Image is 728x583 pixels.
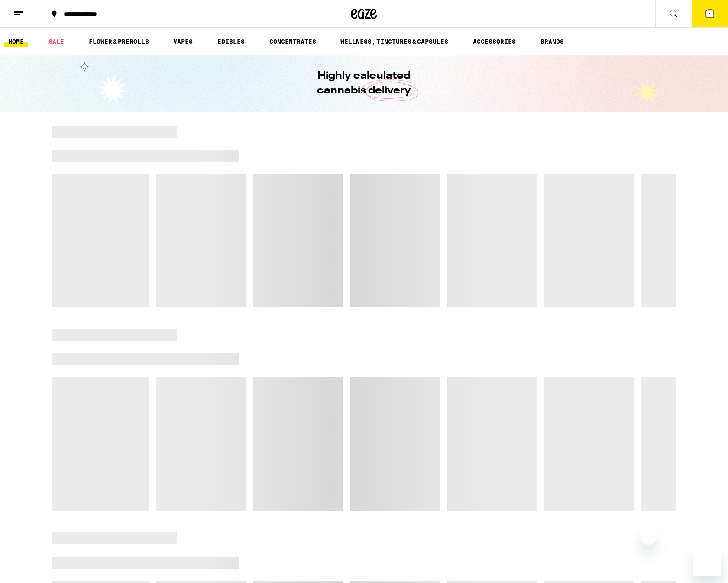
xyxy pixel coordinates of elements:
[469,36,520,47] a: ACCESSORIES
[692,0,728,27] button: 1
[4,36,28,47] a: HOME
[640,528,657,545] iframe: Close message
[213,36,249,47] a: EDIBLES
[293,69,436,98] h1: Highly calculated cannabis delivery
[265,36,320,47] a: CONCENTRATES
[84,36,153,47] a: FLOWER & PREROLLS
[44,36,68,47] a: SALE
[336,36,453,47] a: WELLNESS, TINCTURES & CAPSULES
[693,548,721,576] iframe: Button to launch messaging window
[169,36,197,47] a: VAPES
[536,36,568,47] a: BRANDS
[709,12,711,17] span: 1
